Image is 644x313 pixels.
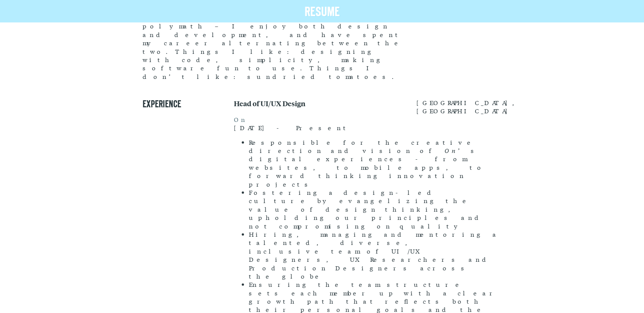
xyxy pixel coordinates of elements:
[231,98,413,115] h3: Head of UI/UX Design
[305,6,340,18] span: Resume
[234,115,247,123] a: On
[249,138,502,188] li: Responsible for the creative direction and vision of ’s digital experiences - from websites, to m...
[249,188,502,230] li: Fostering a design-led culture by evangelizing the value of design thinking, upholding our princi...
[296,123,351,132] abbr: now
[234,123,502,132] div: -
[143,98,228,111] h2: Experience
[413,98,505,115] div: [GEOGRAPHIC_DATA], [GEOGRAPHIC_DATA]
[445,146,458,154] em: On
[234,123,269,132] abbr: 2021-12-01
[249,230,502,280] li: Hiring, managing and mentoring a talented, diverse, inclusive team of UI/UX Designers, UX Researc...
